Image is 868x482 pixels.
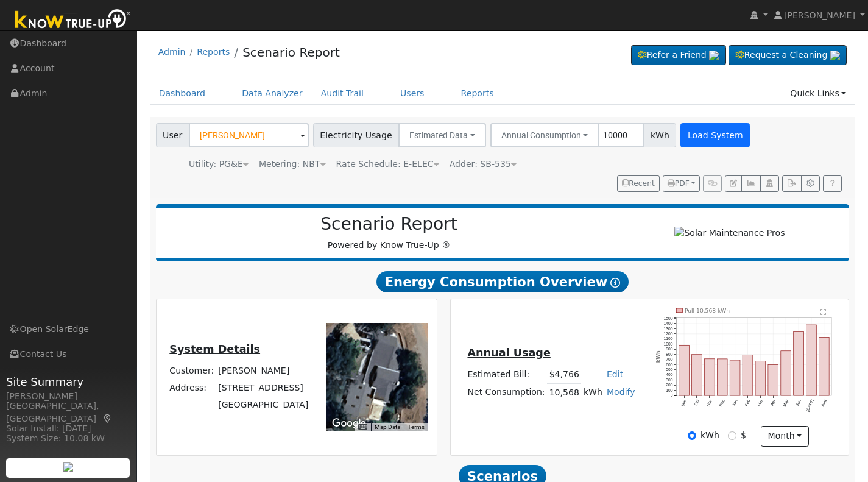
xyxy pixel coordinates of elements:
text: Dec [719,398,726,406]
a: Admin [158,47,186,57]
u: Annual Usage [467,347,550,359]
a: Data Analyzer [233,82,312,105]
td: [GEOGRAPHIC_DATA] [216,397,311,414]
div: [PERSON_NAME] [6,390,130,403]
span: User [156,123,189,147]
text: 1300 [664,326,673,330]
a: Request a Cleaning [729,45,847,66]
div: Adder: SB-535 [450,158,517,171]
a: Users [391,82,434,105]
td: $4,766 [547,366,581,384]
a: Reports [452,82,503,105]
text: 1200 [664,331,673,336]
img: retrieve [63,462,73,472]
text: Nov [706,398,713,406]
td: 10,568 [547,384,581,402]
u: System Details [169,343,260,355]
text: 300 [666,378,673,382]
text: Jan [732,399,738,406]
a: Map [102,414,113,424]
text: 0 [671,393,673,397]
text: Sep [680,399,688,407]
button: Keyboard shortcuts [358,423,367,431]
a: Reports [197,47,230,57]
text: Pull 10,568 kWh [685,307,730,313]
img: retrieve [709,51,719,60]
img: retrieve [830,51,840,60]
rect: onclick="" [705,358,715,395]
span: kWh [643,123,676,147]
i: Show Help [610,278,620,288]
rect: onclick="" [819,337,830,395]
img: Know True-Up [9,7,137,34]
button: PDF [663,175,700,193]
div: [GEOGRAPHIC_DATA], [GEOGRAPHIC_DATA] [6,400,130,425]
td: Estimated Bill: [465,366,547,384]
div: Powered by Know True-Up ® [162,214,616,252]
button: Load System [680,123,750,147]
button: Estimated Data [398,123,486,147]
text: Apr [770,398,777,406]
td: [STREET_ADDRESS] [216,380,311,397]
rect: onclick="" [781,350,791,395]
text: 200 [666,383,673,387]
input: $ [728,431,736,440]
a: Quick Links [781,82,855,105]
button: Annual Consumption [490,123,599,147]
input: kWh [688,431,696,440]
text: 1400 [664,321,673,325]
button: Settings [801,175,820,193]
span: PDF [668,179,690,188]
span: Alias: HEV2A [336,159,439,169]
a: Edit [607,369,623,379]
a: Scenario Report [242,45,340,60]
text: 600 [666,362,673,366]
text:  [821,308,827,315]
text: Oct [694,399,700,406]
img: Google [329,416,369,431]
td: [PERSON_NAME] [216,362,311,379]
label: kWh [700,429,719,442]
button: month [761,426,809,447]
text: Feb [744,399,751,407]
rect: onclick="" [679,345,690,395]
rect: onclick="" [806,325,817,395]
span: Site Summary [6,374,130,390]
span: [PERSON_NAME] [784,10,855,20]
text: 800 [666,352,673,356]
text: 1000 [664,341,673,346]
a: Dashboard [150,82,215,105]
button: Login As [760,175,779,193]
text: Mar [757,398,764,406]
rect: onclick="" [718,359,728,395]
button: Map Data [375,423,400,431]
button: Recent [617,175,660,193]
button: Edit User [725,175,742,193]
label: $ [741,429,746,442]
td: kWh [581,384,604,402]
text: Jun [796,399,802,406]
text: kWh [656,350,662,363]
text: 100 [666,388,673,392]
rect: onclick="" [743,355,753,395]
a: Open this area in Google Maps (opens a new window) [329,416,369,431]
text: 1500 [664,316,673,320]
img: Solar Maintenance Pros [674,227,785,239]
button: Multi-Series Graph [741,175,760,193]
span: Energy Consumption Overview [376,271,629,293]
rect: onclick="" [794,331,804,395]
span: Electricity Usage [313,123,399,147]
rect: onclick="" [768,364,778,395]
a: Modify [607,387,635,397]
text: 400 [666,372,673,377]
rect: onclick="" [730,360,741,395]
text: 700 [666,357,673,361]
text: 900 [666,347,673,351]
td: Net Consumption: [465,384,547,402]
h2: Scenario Report [168,214,610,235]
a: Terms (opens in new tab) [408,424,425,430]
rect: onclick="" [692,354,702,395]
text: Aug [820,399,828,407]
text: 1100 [664,336,673,341]
input: Select a User [189,123,309,147]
